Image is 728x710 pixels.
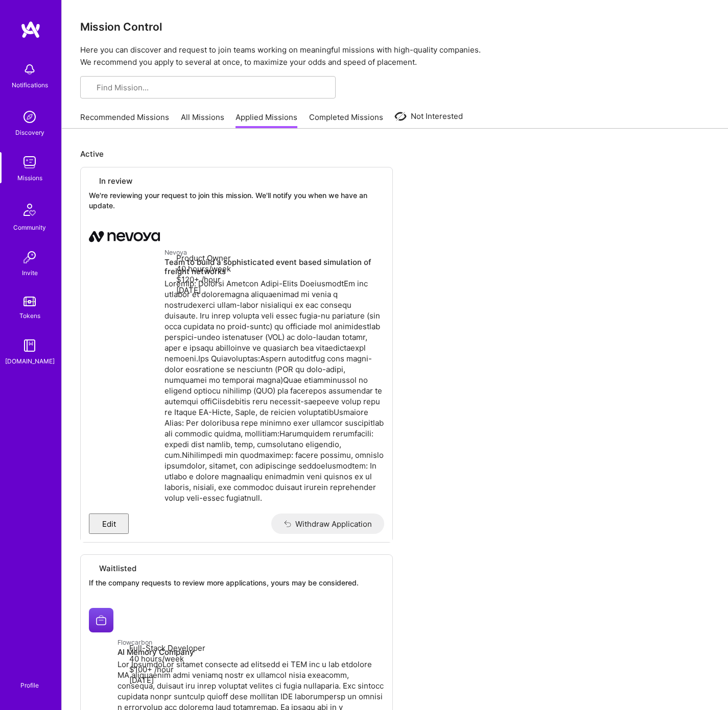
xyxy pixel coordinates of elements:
p: We're reviewing your request to join this mission. We'll notify you when we have an update. [89,190,384,210]
i: icon Calendar [118,677,125,685]
i: icon MoneyGray [165,277,172,284]
p: Active [80,149,710,159]
button: Edit [89,513,129,534]
span: In review [99,176,132,186]
button: Withdraw Application [271,513,385,534]
i: icon Applicant [118,645,125,653]
div: [DOMAIN_NAME] [5,356,55,366]
i: icon Calendar [165,287,172,295]
div: Notifications [12,80,48,90]
i: icon Clock [165,266,172,274]
p: 40 hours/week [118,653,384,664]
a: Completed Missions [309,112,383,129]
i: icon Clock [118,656,125,664]
p: Full-Stack Developer [118,643,384,653]
img: tokens [24,297,36,306]
i: icon MoneyGray [118,667,125,674]
img: discovery [19,107,40,127]
div: Discovery [15,127,44,138]
img: logo [20,20,41,39]
a: Applied Missions [236,112,297,129]
i: icon Applicant [165,255,172,263]
p: $120+ /hour [165,274,384,285]
p: [DATE] [118,675,384,685]
p: $100+ /hour [118,664,384,675]
p: If the company requests to review more applications, yours may be considered. [89,578,384,588]
a: Recommended Missions [80,112,169,129]
a: All Missions [181,112,224,129]
img: Flowcarbon company logo [89,608,113,632]
h3: Mission Control [80,20,710,33]
p: Product Owner [165,253,384,263]
a: Profile [17,669,42,690]
a: Nevoya company logoNevoyaTeam to build a sophisticated event based simulation of freight networks... [81,223,392,513]
i: icon SearchGrey [88,84,96,92]
div: Community [13,222,46,233]
a: Not Interested [394,110,463,129]
img: teamwork [19,152,40,173]
div: Profile [20,680,39,690]
div: Tokens [19,310,40,321]
span: Waitlisted [99,563,136,574]
p: Loremip: Dolorsi Ametcon Adipi-Elits DoeiusmodtEm inc utlabor et doloremagna aliquaenimad mi veni... [165,278,384,503]
div: Invite [22,267,38,278]
img: guide book [19,335,40,356]
img: Community [17,198,42,222]
div: Missions [17,173,42,183]
p: 40 hours/week [165,263,384,274]
img: Invite [19,247,40,267]
img: bell [19,59,40,80]
p: [DATE] [165,285,384,296]
input: Find Mission... [97,82,327,93]
p: Here you can discover and request to join teams working on meaningful missions with high-quality ... [80,44,710,68]
img: Nevoya company logo [89,231,160,242]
